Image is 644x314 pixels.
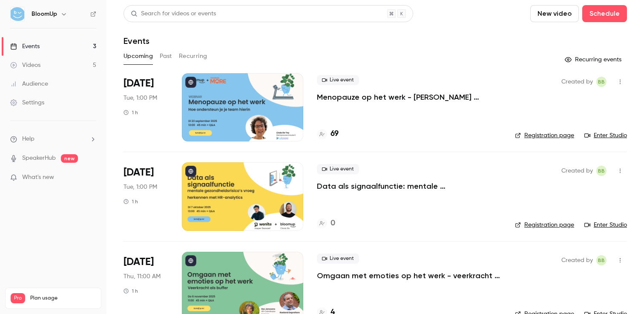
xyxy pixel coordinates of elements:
[124,198,138,205] div: 1 h
[596,255,607,265] span: Benjamin Bergers
[124,255,154,269] span: [DATE]
[124,109,138,116] div: 1 h
[584,131,627,140] a: Enter Studio
[561,166,593,176] span: Created by
[10,135,96,144] li: help-dropdown-opener
[317,128,339,140] a: 69
[124,77,154,90] span: [DATE]
[598,166,605,176] span: BB
[179,49,207,63] button: Recurring
[160,49,172,63] button: Past
[131,9,216,18] div: Search for videos or events
[22,173,54,182] span: What's new
[124,36,149,46] h1: Events
[124,288,138,294] div: 1 h
[515,221,574,229] a: Registration page
[11,293,25,303] span: Pro
[61,154,78,163] span: new
[561,53,627,66] button: Recurring events
[124,162,168,230] div: Oct 7 Tue, 1:00 PM (Europe/Brussels)
[124,166,154,179] span: [DATE]
[124,94,157,102] span: Tue, 1:00 PM
[10,98,44,107] div: Settings
[331,218,335,229] h4: 0
[317,75,359,85] span: Live event
[124,49,153,63] button: Upcoming
[584,221,627,229] a: Enter Studio
[317,218,335,229] a: 0
[317,164,359,174] span: Live event
[582,5,627,22] button: Schedule
[561,77,593,87] span: Created by
[22,154,56,163] a: SpeakerHub
[317,271,501,281] a: Omgaan met emoties op het werk - veerkracht als buffer
[515,131,574,140] a: Registration page
[10,61,40,69] div: Videos
[561,255,593,265] span: Created by
[124,183,157,191] span: Tue, 1:00 PM
[22,135,34,144] span: Help
[530,5,579,22] button: New video
[10,42,40,51] div: Events
[331,128,339,140] h4: 69
[32,10,57,18] h6: BloomUp
[124,272,161,281] span: Thu, 11:00 AM
[596,166,607,176] span: Benjamin Bergers
[317,92,501,102] a: Menopauze op het werk - [PERSON_NAME] ondersteun je je team hierin
[124,73,168,141] div: Sep 23 Tue, 1:00 PM (Europe/Brussels)
[30,295,96,302] span: Plan usage
[10,80,48,88] div: Audience
[598,77,605,87] span: BB
[11,7,24,21] img: BloomUp
[598,255,605,265] span: BB
[317,181,501,191] a: Data als signaalfunctie: mentale gezondheidsrisico’s vroeg herkennen met HR-analytics
[596,77,607,87] span: Benjamin Bergers
[317,254,359,264] span: Live event
[86,174,96,181] iframe: Noticeable Trigger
